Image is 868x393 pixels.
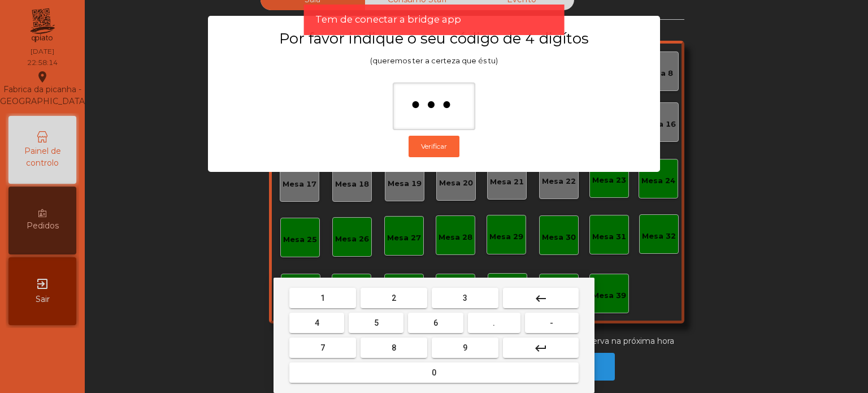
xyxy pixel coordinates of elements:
span: 7 [320,343,325,352]
button: - [525,313,579,333]
span: 2 [392,293,396,303]
button: 8 [361,338,427,358]
button: 2 [361,288,427,308]
span: - [550,318,553,327]
span: 1 [320,293,325,303]
span: 5 [374,318,379,327]
button: 3 [432,288,498,308]
mat-icon: keyboard_return [534,342,548,355]
span: 0 [432,368,436,377]
button: 9 [432,338,498,358]
span: Tem de conectar a bridge app [315,12,461,27]
button: 5 [349,313,403,333]
button: 1 [289,288,356,308]
span: . [493,318,495,327]
span: 4 [315,318,319,327]
span: 3 [463,293,467,303]
span: 9 [463,343,467,352]
span: (queremos ter a certeza que és tu) [370,57,498,65]
button: . [468,313,520,333]
button: 6 [408,313,463,333]
mat-icon: keyboard_backspace [534,292,548,305]
button: 0 [289,362,579,383]
span: 8 [392,343,396,352]
span: 6 [433,318,438,327]
button: 7 [289,338,356,358]
h3: Por favor indique o seu código de 4 digítos [230,29,638,47]
button: Verificar [409,136,459,157]
button: 4 [289,313,344,333]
